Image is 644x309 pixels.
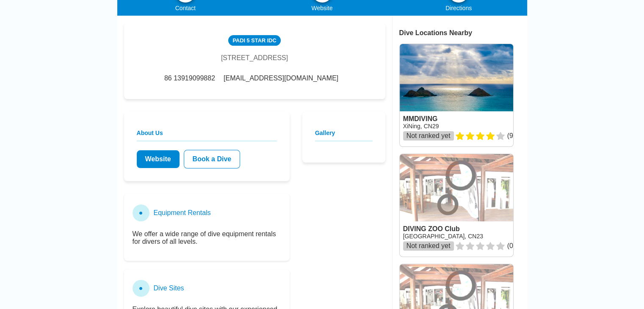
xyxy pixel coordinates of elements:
a: Book a Dive [184,150,240,168]
div: ● [133,204,149,221]
a: Website [137,150,180,168]
span: [EMAIL_ADDRESS][DOMAIN_NAME] [224,74,338,82]
div: [STREET_ADDRESS] [221,54,288,62]
div: Website [254,5,390,11]
div: ● [133,280,149,297]
h3: Dive Sites [154,284,184,292]
a: XiNing, CN29 [403,123,439,130]
div: PADI 5 Star IDC [228,35,280,46]
h2: Gallery [315,130,373,141]
div: Dive Locations Nearby [399,29,527,37]
span: 86 13919099882 [164,74,215,82]
div: Directions [390,5,527,11]
h3: Equipment Rentals [154,209,211,217]
h2: About Us [137,130,277,141]
a: [GEOGRAPHIC_DATA], CN23 [403,233,483,240]
div: Contact [117,5,254,11]
p: We offer a wide range of dive equipment rentals for divers of all levels. [133,230,281,246]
